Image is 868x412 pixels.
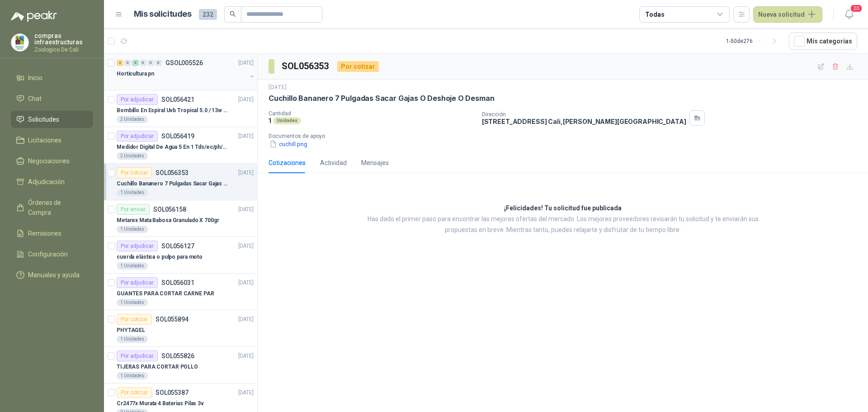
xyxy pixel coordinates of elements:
p: Cantidad [269,110,475,117]
p: [DATE] [238,352,254,360]
p: GUANTES PARA CORTAR CARNE PAR [117,289,214,298]
p: compras infraestructuras [34,33,93,45]
p: GSOL005526 [165,60,203,66]
div: 1 Unidades [117,299,148,306]
div: 0 [147,60,154,66]
div: 1 Unidades [117,372,148,379]
p: SOL056158 [153,206,186,213]
a: Por adjudicarSOL056419[DATE] Medidor Digital De Agua 5 En 1 Tds/ec/ph/salinidad/temperatu2 Unidades [104,127,257,164]
a: Por cotizarSOL056353[DATE] Cuchillo Bananero 7 Pulgadas Sacar Gajas O Deshoje O Desman1 Unidades [104,164,257,200]
div: 1 - 50 de 276 [726,34,782,48]
a: 3 0 4 0 0 0 GSOL005526[DATE] Horticultura pn [117,57,255,86]
p: SOL055387 [156,389,189,396]
p: [DATE] [238,59,254,67]
p: Bombillo En Espiral Uvb Tropical 5.0 / 13w Reptiles (ectotermos) [117,106,229,115]
p: [DATE] [238,388,254,397]
div: Por adjudicar [117,277,158,288]
a: Por enviarSOL056158[DATE] Metarex Mata Babosa Granulado X 700gr1 Unidades [104,200,257,237]
div: Actividad [320,158,347,168]
div: Por adjudicar [117,131,158,142]
p: [DATE] [238,169,254,177]
span: Inicio [28,73,42,83]
div: Por cotizar [117,167,152,178]
p: SOL056421 [161,96,194,103]
a: Manuales y ayuda [11,266,93,284]
span: Chat [28,94,42,104]
p: SOL055826 [161,353,194,359]
div: 4 [132,60,139,66]
a: Adjudicación [11,173,93,190]
p: Dirección [482,111,686,118]
p: Cr2477x Murata 4 Baterias Pilas 3v [117,399,204,408]
p: Medidor Digital De Agua 5 En 1 Tds/ec/ph/salinidad/temperatu [117,143,229,152]
p: Zoologico De Cali [34,47,93,52]
div: Por cotizar [117,314,152,325]
div: Por cotizar [117,387,152,398]
div: 1 Unidades [117,189,148,196]
p: Horticultura pn [117,70,154,78]
a: Órdenes de Compra [11,194,93,221]
div: 3 [117,60,123,66]
div: 0 [140,60,146,66]
p: SOL056353 [156,170,189,176]
span: Adjudicación [28,177,65,187]
a: Inicio [11,69,93,86]
div: 2 Unidades [117,116,148,123]
p: SOL056031 [161,279,194,286]
span: Remisiones [28,228,61,238]
p: [DATE] [238,315,254,324]
div: 2 Unidades [117,152,148,160]
span: Órdenes de Compra [28,198,85,218]
h1: Mis solicitudes [134,8,192,21]
div: 1 Unidades [117,226,148,233]
div: 1 Unidades [117,262,148,270]
button: cuchill.png [269,139,308,149]
div: Por enviar [117,204,150,215]
p: cuerda elástica o pulpo para moto [117,253,203,261]
a: Por adjudicarSOL055826[DATE] TIJERAS PARA CORTAR POLLO1 Unidades [104,347,257,384]
span: Solicitudes [28,114,59,124]
div: Por adjudicar [117,350,158,361]
p: Has dado el primer paso para encontrar las mejores ofertas del mercado. Los mejores proveedores r... [355,214,771,236]
a: Remisiones [11,225,93,242]
span: 20 [850,4,863,13]
a: Licitaciones [11,132,93,149]
div: Todas [645,9,664,19]
p: SOL055894 [156,316,189,322]
h3: SOL056353 [282,59,330,73]
img: Logo peakr [11,11,57,22]
span: Configuración [28,249,68,259]
p: Cuchillo Bananero 7 Pulgadas Sacar Gajas O Deshoje O Desman [117,180,229,188]
button: Nueva solicitud [753,6,822,23]
span: search [230,11,236,17]
div: Unidades [273,117,301,124]
h3: ¡Felicidades! Tu solicitud fue publicada [504,203,622,214]
div: Mensajes [361,158,389,168]
div: Por cotizar [337,61,379,72]
p: TIJERAS PARA CORTAR POLLO [117,363,198,371]
p: SOL056419 [161,133,194,139]
div: Por adjudicar [117,241,158,251]
img: Company Logo [11,34,28,51]
a: Por adjudicarSOL056421[DATE] Bombillo En Espiral Uvb Tropical 5.0 / 13w Reptiles (ectotermos)2 Un... [104,90,257,127]
p: [DATE] [269,83,287,92]
span: Manuales y ayuda [28,270,80,280]
div: Por adjudicar [117,94,158,105]
p: [DATE] [238,242,254,251]
a: Por adjudicarSOL056031[DATE] GUANTES PARA CORTAR CARNE PAR1 Unidades [104,274,257,310]
div: 0 [124,60,131,66]
span: Negociaciones [28,156,70,166]
p: [DATE] [238,95,254,104]
p: [STREET_ADDRESS] Cali , [PERSON_NAME][GEOGRAPHIC_DATA] [482,118,686,125]
button: Mís categorías [789,33,857,50]
a: Por cotizarSOL055894[DATE] PHYTAGEL1 Unidades [104,310,257,347]
div: 0 [155,60,162,66]
button: 20 [841,6,857,23]
p: Documentos de apoyo [269,133,864,139]
p: SOL056127 [161,243,194,249]
p: PHYTAGEL [117,326,145,335]
p: 1 [269,117,271,124]
a: Configuración [11,246,93,263]
p: [DATE] [238,132,254,141]
span: Licitaciones [28,135,61,145]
